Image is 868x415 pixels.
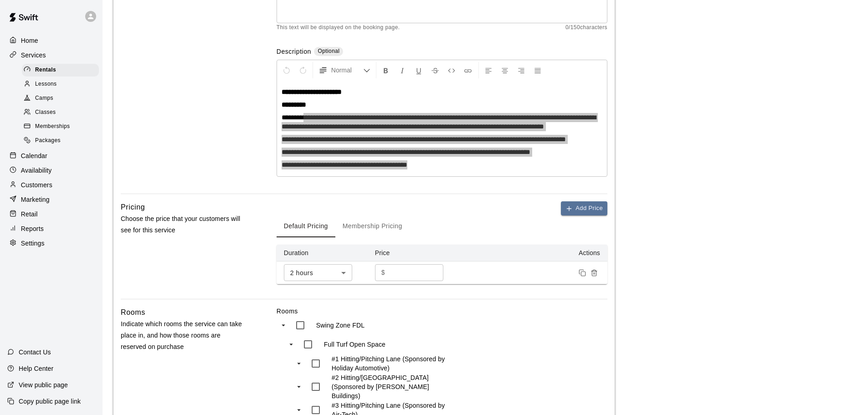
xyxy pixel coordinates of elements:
button: Default Pricing [277,215,335,237]
p: Customers [21,180,52,190]
button: Format Strikethrough [427,62,443,78]
span: Optional [318,48,339,54]
p: Services [21,51,46,60]
span: Memberships [35,122,70,131]
button: Right Align [514,62,529,78]
a: Calendar [7,149,95,163]
a: Retail [7,207,95,221]
div: Packages [22,134,99,147]
span: Normal [331,66,363,75]
div: Classes [22,106,99,119]
a: Availability [7,164,95,177]
h6: Pricing [121,201,145,213]
p: Home [21,36,38,45]
button: Undo [279,62,294,78]
button: Justify Align [530,62,545,78]
p: #1 Hitting/Pitching Lane (Sponsored by Holiday Automotive) [332,354,455,373]
p: Indicate which rooms the service can take place in, and how those rooms are reserved on purchase [121,318,247,353]
p: Marketing [21,195,50,204]
th: Price [368,245,459,261]
button: Left Align [481,62,496,78]
label: Description [277,47,311,57]
span: Lessons [35,80,57,89]
p: Swing Zone FDL [316,321,365,330]
th: Actions [459,245,607,261]
button: Formatting Options [315,62,374,78]
a: Classes [22,106,103,120]
button: Format Bold [378,62,394,78]
div: Lessons [22,78,99,91]
p: #2 Hitting/[GEOGRAPHIC_DATA] (Sponsored by [PERSON_NAME] Buildings) [332,373,455,400]
th: Duration [277,245,368,261]
a: Home [7,34,95,47]
a: Marketing [7,193,95,206]
p: Calendar [21,151,47,160]
p: Help Center [19,364,53,373]
a: Reports [7,222,95,236]
p: Availability [21,166,52,175]
button: Center Align [497,62,513,78]
a: Lessons [22,77,103,91]
a: Services [7,48,95,62]
p: Full Turf Open Space [324,340,385,349]
p: Choose the price that your customers will see for this service [121,213,247,236]
a: Customers [7,178,95,192]
button: Insert Code [444,62,459,78]
p: Reports [21,224,44,233]
div: Camps [22,92,99,105]
button: Format Italics [395,62,410,78]
span: Packages [35,136,61,145]
div: Memberships [22,120,99,133]
p: View public page [19,380,68,389]
p: Retail [21,210,38,219]
span: Classes [35,108,56,117]
a: Rentals [22,63,103,77]
p: Contact Us [19,348,51,357]
button: Duplicate price [576,267,588,279]
h6: Rooms [121,307,145,318]
span: Rentals [35,66,56,75]
p: Copy public page link [19,397,81,406]
a: Camps [22,92,103,106]
button: Format Underline [411,62,426,78]
p: Settings [21,239,45,248]
button: Membership Pricing [335,215,410,237]
button: Remove price [588,267,600,279]
button: Add Price [561,201,607,215]
button: Insert Link [460,62,476,78]
a: Memberships [22,120,103,134]
span: This text will be displayed on the booking page. [277,23,400,32]
a: Packages [22,134,103,148]
a: Settings [7,236,95,250]
div: 2 hours [284,264,352,281]
button: Redo [295,62,311,78]
p: $ [381,268,385,277]
span: 0 / 150 characters [565,23,607,32]
span: Camps [35,94,53,103]
label: Rooms [277,307,607,316]
div: Rentals [22,64,99,77]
